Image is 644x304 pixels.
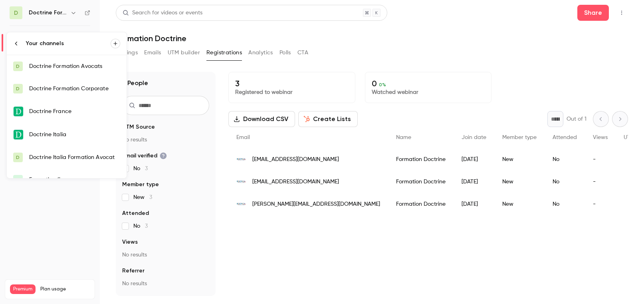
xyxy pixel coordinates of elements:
[16,154,20,161] span: D
[29,62,120,70] div: Doctrine Formation Avocats
[14,107,23,116] img: Doctrine France
[29,107,120,115] div: Doctrine France
[26,40,111,48] div: Your channels
[29,153,120,161] div: Doctrine Italia Formation Avocat
[29,85,120,93] div: Doctrine Formation Corporate
[14,130,23,139] img: Doctrine Italia
[16,85,20,92] span: D
[29,176,120,184] div: Formation flow
[17,176,19,183] span: F
[16,63,20,70] span: D
[29,131,120,139] div: Doctrine Italia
